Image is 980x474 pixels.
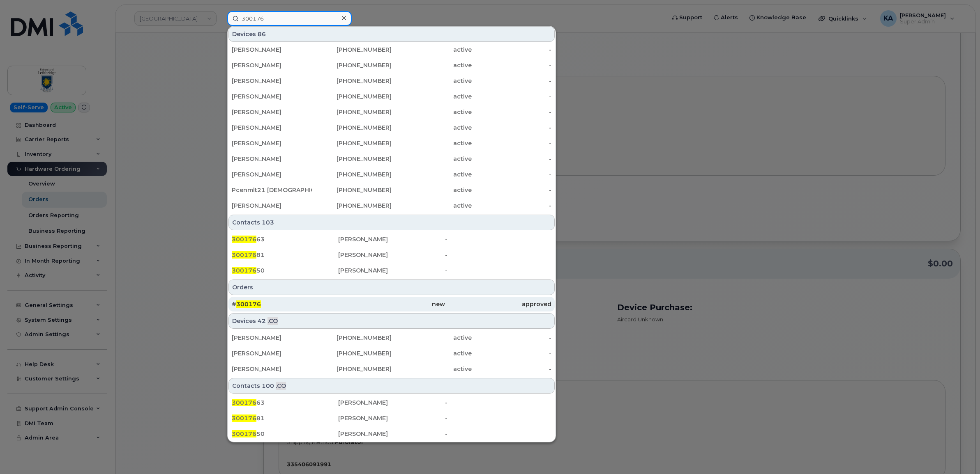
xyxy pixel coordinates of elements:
div: 81 [232,251,338,259]
div: active [392,202,472,210]
span: 300176 [232,430,256,437]
div: [PHONE_NUMBER] [312,108,392,116]
div: - [445,430,551,438]
a: [PERSON_NAME][PHONE_NUMBER]active- [228,73,555,88]
div: [PERSON_NAME] [338,235,445,243]
div: new [338,300,445,308]
div: active [392,77,472,85]
div: - [445,414,551,422]
div: 63 [232,235,338,243]
div: # [232,300,338,308]
div: 50 [232,430,338,438]
div: active [392,365,472,373]
a: 30017663[PERSON_NAME]- [228,395,555,410]
div: 63 [232,398,338,407]
div: - [472,170,552,179]
div: [PERSON_NAME] [232,170,312,179]
div: [PERSON_NAME] [338,414,445,422]
a: [PERSON_NAME][PHONE_NUMBER]active- [228,362,555,376]
div: - [445,266,551,275]
div: approved [445,300,551,308]
div: [PERSON_NAME] [232,202,312,210]
a: #300176newapproved [228,297,555,311]
span: 300176 [232,251,256,259]
div: active [392,349,472,357]
a: [PERSON_NAME][PHONE_NUMBER]active- [228,120,555,135]
a: 30017650[PERSON_NAME]- [228,263,555,278]
div: - [472,202,552,210]
div: active [392,92,472,101]
div: - [472,365,552,373]
div: active [392,46,472,54]
div: - [472,139,552,147]
div: [PERSON_NAME] [232,46,312,54]
div: [PHONE_NUMBER] [312,202,392,210]
div: 81 [232,414,338,422]
a: [PERSON_NAME][PHONE_NUMBER]active- [228,42,555,57]
div: [PHONE_NUMBER] [312,139,392,147]
div: active [392,170,472,179]
div: active [392,108,472,116]
input: Find something... [227,11,352,26]
div: Contacts [228,378,555,394]
span: 300176 [232,267,256,274]
div: - [472,108,552,116]
div: - [472,124,552,132]
span: 300176 [232,236,256,243]
div: Orders [228,279,555,295]
div: [PHONE_NUMBER] [312,349,392,357]
div: [PERSON_NAME] [232,349,312,357]
div: [PERSON_NAME] [232,92,312,101]
div: [PERSON_NAME] [232,155,312,163]
span: 300176 [236,300,261,308]
div: active [392,334,472,342]
a: [PERSON_NAME][PHONE_NUMBER]active- [228,58,555,73]
a: [PERSON_NAME][PHONE_NUMBER]active- [228,136,555,151]
div: [PHONE_NUMBER] [312,334,392,342]
a: [PERSON_NAME][PHONE_NUMBER]active- [228,89,555,104]
span: 300176 [232,414,256,422]
div: [PHONE_NUMBER] [312,186,392,194]
div: [PHONE_NUMBER] [312,365,392,373]
div: [PHONE_NUMBER] [312,170,392,179]
span: 300176 [232,399,256,406]
div: Devices [228,26,555,42]
div: [PERSON_NAME] [232,124,312,132]
div: [PERSON_NAME] [232,61,312,69]
div: active [392,61,472,69]
div: active [392,155,472,163]
div: [PERSON_NAME] [338,266,445,275]
div: - [472,155,552,163]
a: [PERSON_NAME][PHONE_NUMBER]active- [228,330,555,345]
a: Pcenmlt21 [DEMOGRAPHIC_DATA][PERSON_NAME] E Sim[PHONE_NUMBER]active- [228,183,555,197]
div: - [472,186,552,194]
span: 86 [258,30,266,38]
div: - [472,46,552,54]
span: 100 [262,382,274,390]
div: [PHONE_NUMBER] [312,92,392,101]
span: .CO [267,317,278,325]
div: Pcenmlt21 [DEMOGRAPHIC_DATA][PERSON_NAME] E Sim [232,186,312,194]
a: [PERSON_NAME][PHONE_NUMBER]active- [228,105,555,119]
div: - [472,61,552,69]
div: 50 [232,266,338,275]
div: [PERSON_NAME] [338,251,445,259]
div: - [472,92,552,101]
a: [PERSON_NAME][PHONE_NUMBER]active- [228,346,555,361]
a: [PERSON_NAME][PHONE_NUMBER]active- [228,198,555,213]
span: .CO [276,382,286,390]
div: active [392,139,472,147]
a: 30017681[PERSON_NAME]- [228,247,555,262]
div: [PERSON_NAME] [232,139,312,147]
a: 30017650[PERSON_NAME]- [228,426,555,441]
a: 30017681[PERSON_NAME]- [228,411,555,426]
div: Contacts [228,215,555,230]
a: 30017663[PERSON_NAME]- [228,232,555,247]
span: 103 [262,218,274,227]
div: [PERSON_NAME] [232,334,312,342]
div: [PHONE_NUMBER] [312,46,392,54]
div: - [445,398,551,407]
div: active [392,124,472,132]
div: [PERSON_NAME] [232,77,312,85]
div: [PHONE_NUMBER] [312,124,392,132]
